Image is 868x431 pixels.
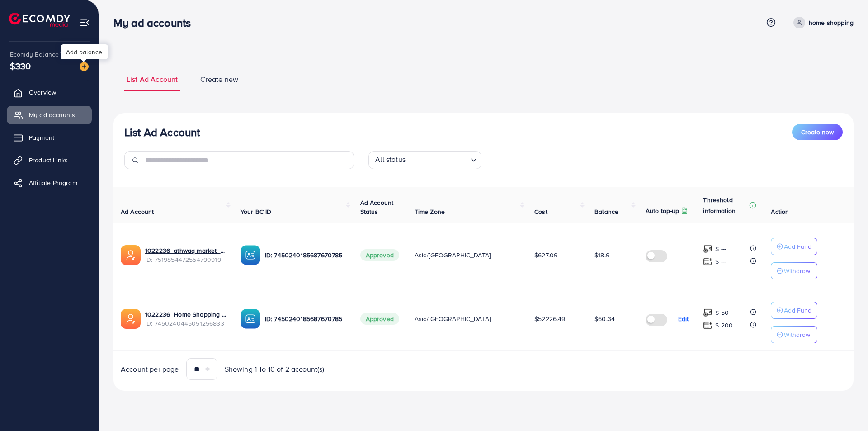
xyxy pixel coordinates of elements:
span: Overview [29,88,56,97]
span: Approved [360,313,399,325]
span: Create new [801,128,834,137]
span: Payment [29,133,54,142]
span: Affiliate Program [29,178,77,187]
span: Asia/[GEOGRAPHIC_DATA] [415,251,491,260]
a: 1022236_athwaq market_1750852684095 [145,246,226,255]
div: <span class='underline'>1022236_athwaq market_1750852684095</span></br>7519854472554790919 [145,246,226,265]
button: Add Fund [771,238,817,255]
span: ID: 7450240445051256833 [145,319,226,328]
h3: My ad accounts [113,16,198,29]
span: Your BC ID [241,207,272,216]
img: top-up amount [703,321,712,330]
p: Add Fund [784,241,811,252]
img: top-up amount [703,244,712,254]
p: $ --- [715,243,726,254]
p: Auto top-up [646,205,679,216]
span: My ad accounts [29,110,75,119]
button: Withdraw [771,326,817,343]
h3: List Ad Account [124,126,200,139]
img: top-up amount [703,257,712,266]
iframe: Chat [830,390,861,424]
a: Affiliate Program [7,174,92,192]
p: Edit [678,313,689,324]
div: Add balance [61,44,108,59]
p: home shopping [809,17,854,28]
input: Search for option [408,153,467,167]
button: Add Fund [771,302,817,319]
img: logo [9,13,70,27]
p: ID: 7450240185687670785 [265,250,346,260]
span: Approved [360,249,399,261]
p: $ 200 [715,320,733,331]
span: Product Links [29,156,68,165]
button: Create new [792,124,843,140]
span: Action [771,207,789,216]
span: Balance [594,207,618,216]
img: image [80,62,89,71]
span: Time Zone [415,207,445,216]
img: ic-ba-acc.ded83a64.svg [241,245,260,265]
span: List Ad Account [127,74,178,85]
span: All status [373,152,407,167]
span: $18.9 [594,251,609,260]
span: Ecomdy Balance [10,50,59,59]
div: Search for option [368,151,481,169]
a: Payment [7,128,92,147]
span: Ad Account [121,207,154,216]
a: My ad accounts [7,106,92,124]
span: $60.34 [594,314,615,323]
p: $ 50 [715,307,729,318]
span: Account per page [121,364,179,374]
span: ID: 7519854472554790919 [145,255,226,264]
p: ID: 7450240185687670785 [265,313,346,324]
span: Showing 1 To 10 of 2 account(s) [225,364,325,374]
span: $627.09 [534,251,557,260]
img: ic-ads-acc.e4c84228.svg [121,309,141,329]
p: Withdraw [784,265,810,276]
img: ic-ba-acc.ded83a64.svg [241,309,260,329]
img: ic-ads-acc.e4c84228.svg [121,245,141,265]
a: 1022236_Home Shopping [GEOGRAPHIC_DATA] [145,310,226,319]
a: home shopping [790,17,854,28]
p: Threshold information [703,194,747,216]
span: Cost [534,207,547,216]
button: Withdraw [771,262,817,279]
img: menu [80,17,90,28]
a: Overview [7,83,92,101]
a: Product Links [7,151,92,169]
span: Ad Account Status [360,198,394,216]
p: $ --- [715,256,726,267]
div: <span class='underline'>1022236_Home Shopping Iraq_1734644293841</span></br>7450240445051256833 [145,310,226,328]
img: top-up amount [703,308,712,317]
span: $52226.49 [534,314,565,323]
span: Asia/[GEOGRAPHIC_DATA] [415,314,491,323]
p: Add Fund [784,305,811,316]
span: Create new [200,74,238,85]
p: Withdraw [784,329,810,340]
span: $330 [10,59,31,72]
